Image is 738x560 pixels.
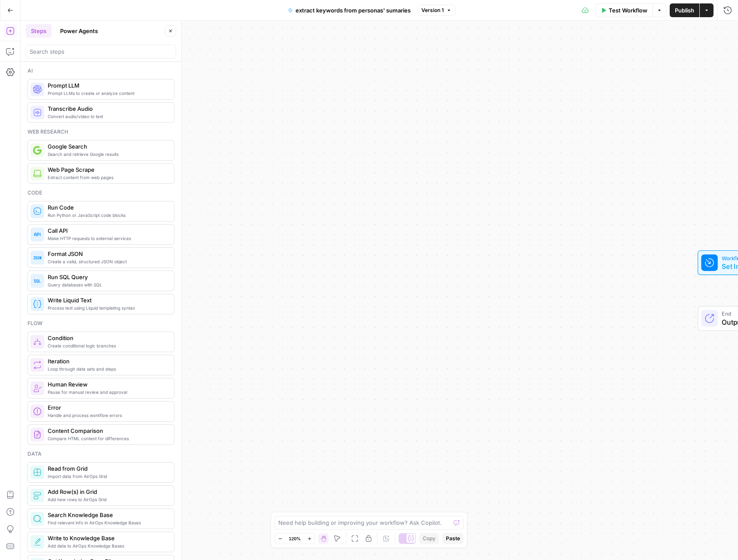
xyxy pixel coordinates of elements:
[48,435,167,442] span: Compare HTML content for differences
[48,258,167,265] span: Create a valid, structured JSON object
[48,334,167,342] span: Condition
[48,380,167,389] span: Human Review
[48,235,167,242] span: Make HTTP requests to external services
[27,67,174,75] div: Ai
[33,430,42,439] img: vrinnnclop0vshvmafd7ip1g7ohf
[48,389,167,396] span: Pause for manual review and approval
[48,357,167,365] span: Iteration
[48,273,167,281] span: Run SQL Query
[27,189,174,197] div: Code
[421,6,444,14] span: Version 1
[48,174,167,181] span: Extract content from web pages
[48,203,167,212] span: Run Code
[48,281,167,288] span: Query databases with SQL
[48,403,167,412] span: Error
[48,464,167,473] span: Read from Grid
[27,450,174,458] div: Data
[48,90,167,97] span: Prompt LLMs to create or analyze content
[48,365,167,372] span: Loop through data sets and steps
[27,128,174,136] div: Web research
[48,104,167,113] span: Transcribe Audio
[48,250,167,258] span: Format JSON
[48,412,167,419] span: Handle and process workflow errors
[289,535,301,542] span: 120%
[48,81,167,90] span: Prompt LLM
[446,535,460,542] span: Paste
[55,24,103,38] button: Power Agents
[48,342,167,349] span: Create conditional logic branches
[48,519,167,526] span: Find relevant info in AirOps Knowledge Bases
[48,296,167,304] span: Write Liquid Text
[48,473,167,480] span: Import data from AirOps Grid
[48,151,167,158] span: Search and retrieve Google results
[419,533,439,544] button: Copy
[418,5,455,16] button: Version 1
[48,212,167,219] span: Run Python or JavaScript code blocks
[30,47,172,56] input: Search steps
[48,496,167,503] span: Add new rows to AirOps Grid
[48,142,167,151] span: Google Search
[48,542,167,549] span: Add data to AirOps Knowledge Bases
[26,24,52,38] button: Steps
[48,487,167,496] span: Add Row(s) in Grid
[442,533,464,544] button: Paste
[296,6,411,15] span: extract keywords from personas' sumaries
[48,226,167,235] span: Call API
[48,426,167,435] span: Content Comparison
[283,3,416,17] button: extract keywords from personas' sumaries
[670,3,699,17] button: Publish
[27,320,174,327] div: Flow
[675,6,694,15] span: Publish
[595,3,653,17] button: Test Workflow
[48,304,167,311] span: Process text using Liquid templating syntax
[48,113,167,120] span: Convert audio/video to text
[609,6,647,15] span: Test Workflow
[48,165,167,174] span: Web Page Scrape
[423,535,436,542] span: Copy
[48,511,167,519] span: Search Knowledge Base
[48,534,167,542] span: Write to Knowledge Base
